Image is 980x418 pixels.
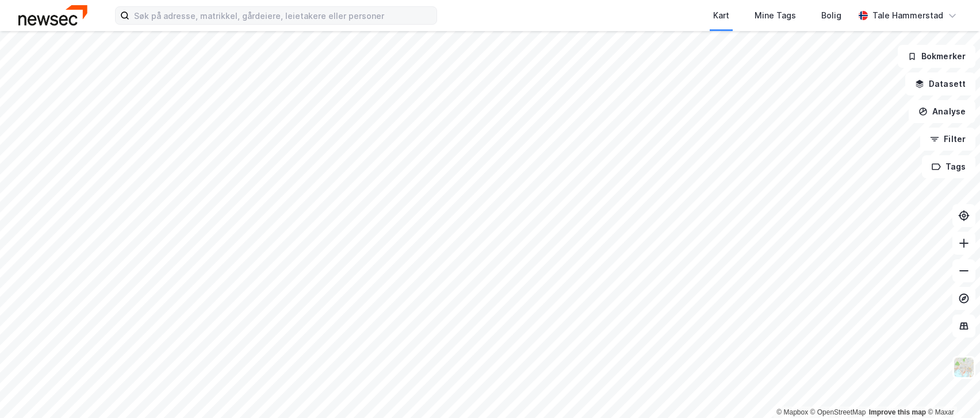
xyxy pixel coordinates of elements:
div: Tale Hammerstad [872,9,943,22]
input: Søk på adresse, matrikkel, gårdeiere, leietakere eller personer [129,7,437,24]
button: Datasett [905,72,975,95]
a: OpenStreetMap [810,408,866,416]
div: Kart [713,9,729,22]
a: Improve this map [869,408,926,416]
div: Kontrollprogram for chat [922,363,980,418]
button: Filter [920,128,975,151]
button: Bokmerker [898,45,975,68]
a: Mapbox [776,408,808,416]
div: Mine Tags [755,9,796,22]
iframe: Chat Widget [922,363,980,418]
button: Analyse [909,100,975,123]
img: newsec-logo.f6e21ccffca1b3a03d2d.png [18,5,87,25]
img: Z [953,356,975,378]
div: Bolig [821,9,841,22]
button: Tags [922,155,975,178]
